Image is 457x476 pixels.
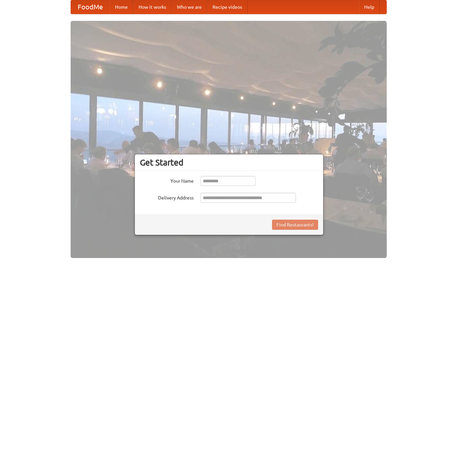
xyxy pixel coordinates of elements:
[172,0,207,14] a: Who we are
[359,0,380,14] a: Help
[140,193,194,201] label: Delivery Address
[140,157,318,168] h3: Get Started
[133,0,172,14] a: How it works
[140,176,194,184] label: Your Name
[71,0,110,14] a: FoodMe
[110,0,133,14] a: Home
[272,220,318,230] button: Find Restaurants!
[207,0,247,14] a: Recipe videos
